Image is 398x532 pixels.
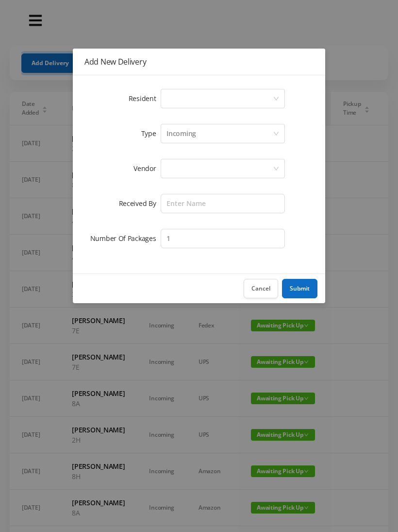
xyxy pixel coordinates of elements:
label: Vendor [133,164,161,173]
label: Resident [129,94,161,103]
form: Add New Delivery [84,87,314,250]
label: Type [141,129,161,138]
button: Submit [282,279,317,298]
button: Cancel [244,279,278,298]
i: icon: down [273,96,279,103]
div: Incoming [166,124,196,143]
i: icon: down [273,166,279,172]
input: Enter Name [161,194,285,213]
div: Add New Delivery [84,56,314,67]
label: Received By [119,199,161,208]
label: Number Of Packages [90,234,161,243]
i: icon: down [273,131,279,137]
